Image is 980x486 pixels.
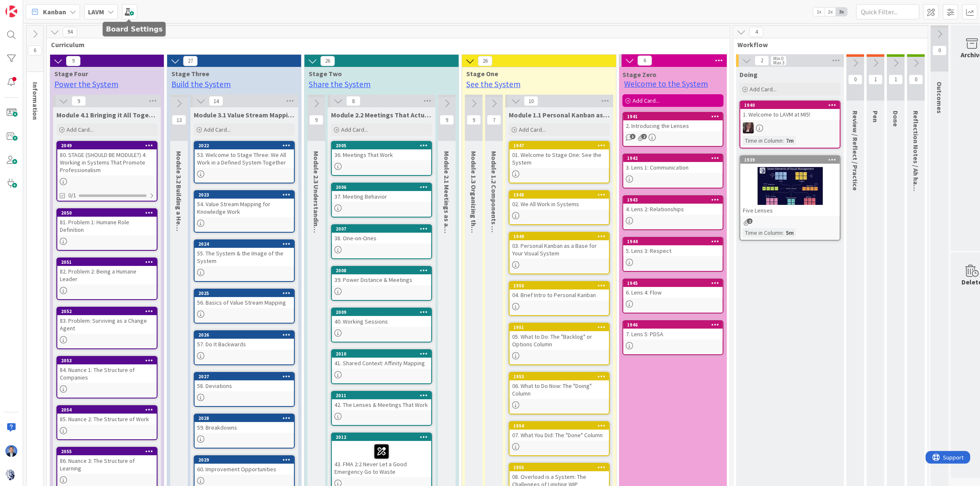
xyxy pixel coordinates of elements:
[755,56,769,66] span: 2
[57,406,157,425] div: 205485. Nuance 2: The Structure of Work
[61,143,157,149] div: 2049
[744,157,840,163] div: 1939
[825,8,836,16] span: 2x
[490,151,498,263] span: Module 1.2 Components of a System
[740,156,840,164] div: 1939
[332,308,431,316] div: 2009
[623,162,723,173] div: 3. Lens 1: Communication
[510,191,609,199] div: 1948
[336,434,431,440] div: 2012
[57,142,157,175] div: 204980. STAGE (SHOULD BE MODULE?) 4: Working in Systems That Promote Professionalism
[466,69,606,78] span: Stage One
[332,183,431,202] div: 200637. Meeting Behavior
[332,267,431,274] div: 2008
[623,154,723,162] div: 1942
[332,225,431,233] div: 2007
[61,358,157,364] div: 2053
[510,142,609,168] div: 194701. Welcome to Stage One: See the System
[510,199,609,210] div: 02. We All Work in Systems
[195,456,294,475] div: 202960. Improvement Opportunities
[744,102,840,108] div: 1940
[332,142,431,160] div: 200536. Meetings That Work
[332,433,431,441] div: 2012
[195,339,294,350] div: 57. Do It Backwards
[57,357,157,364] div: 2053
[627,114,723,120] div: 1941
[782,228,784,237] span: :
[773,61,784,65] div: Max 3
[623,279,723,298] div: 19456. Lens 4: Flow
[336,309,431,315] div: 2009
[513,423,609,429] div: 1954
[510,191,609,210] div: 194802. We All Work in Systems
[331,111,432,119] span: Module 2.2 Meetings That Actually Work - Name
[740,109,840,120] div: 1. Welcome to LAVM at MI5!
[513,143,609,149] div: 1947
[332,267,431,285] div: 200839. Power Distance & Meetings
[332,392,431,410] div: 201142. The Lenses & Meetings That Work
[743,136,782,145] div: Time in Column
[740,101,840,109] div: 1940
[623,245,723,256] div: 5. Lens 3: Respect
[54,69,153,78] span: Stage Four
[309,79,371,89] a: Share the System
[54,79,118,89] a: Power the System
[623,113,723,120] div: 1941
[332,274,431,285] div: 39. Power Distance & Meetings
[5,469,17,481] img: avatar
[743,122,754,133] img: TD
[51,40,719,49] span: Curriculum
[623,321,723,340] div: 19467. Lens 5: PDSA
[622,70,657,79] span: Stage Zero
[195,373,294,380] div: 2027
[57,315,157,334] div: 83. Problem: Surviving as a Change Agent
[332,441,431,477] div: 43. FMA 2:2 Never Let a Good Emergency Go to Waste
[195,464,294,475] div: 60. Improvement Opportunities
[195,191,294,199] div: 2023
[470,151,478,255] span: Module 1.3 Organizing the System
[813,8,825,16] span: 1x
[346,96,360,106] span: 8
[43,7,66,17] span: Kanban
[627,155,723,161] div: 1942
[195,142,294,168] div: 202253. Welcome to Stage Three: We All Work in a Defined System Together
[513,192,609,198] div: 1948
[61,449,157,454] div: 2055
[332,225,431,244] div: 200738. One-on-Ones
[198,457,294,463] div: 2029
[440,115,454,125] span: 9
[171,69,291,78] span: Stage Three
[510,324,609,331] div: 1951
[332,142,431,149] div: 2005
[336,268,431,274] div: 2008
[57,357,157,383] div: 205384. Nuance 1: The Structure of Companies
[204,126,231,133] span: Add Card...
[88,8,104,16] b: LAVM
[784,228,796,237] div: 5m
[510,289,609,300] div: 04. Brief Intro to Personal Kanban
[627,197,723,203] div: 1943
[198,241,294,247] div: 2024
[740,101,840,120] div: 19401. Welcome to LAVM at MI5!
[332,183,431,191] div: 2006
[57,364,157,383] div: 84. Nuance 1: The Structure of Companies
[638,56,652,66] span: 6
[175,151,183,259] span: Module 3.2 Building a Healthy Team
[57,209,157,217] div: 2050
[57,308,157,334] div: 205283. Problem: Surviving as a Change Agent
[57,209,157,235] div: 205081. Problem 1: Humane Role Definition
[510,464,609,471] div: 1955
[782,136,784,145] span: :
[61,407,157,413] div: 2054
[336,393,431,398] div: 2011
[332,392,431,399] div: 2011
[332,350,431,358] div: 2010
[633,97,660,104] span: Add Card...
[195,191,294,217] div: 202354. Value Stream Mapping for Knowledge Work
[467,115,481,125] span: 9
[737,40,917,49] span: Workflow
[510,233,609,240] div: 1949
[198,415,294,421] div: 2028
[510,240,609,259] div: 03. Personal Kanban as a Base for Your Visual System
[510,142,609,149] div: 1947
